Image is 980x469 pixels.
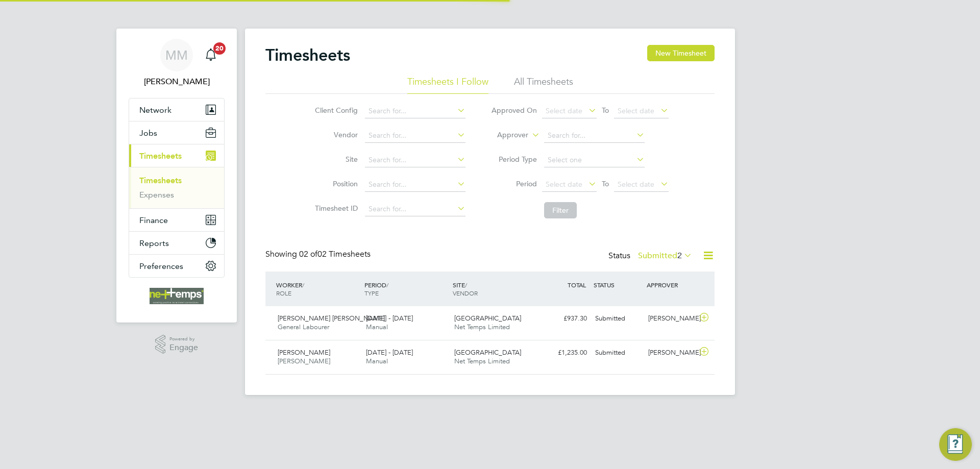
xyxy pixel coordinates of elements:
span: MM [165,48,188,62]
span: / [465,281,467,289]
button: Finance [129,209,224,231]
div: £1,235.00 [538,344,591,361]
span: Select date [546,180,582,189]
span: Engage [169,343,198,352]
label: Vendor [312,130,358,139]
span: Network [139,105,171,115]
div: [PERSON_NAME] [644,310,697,327]
span: [DATE] - [DATE] [366,348,413,357]
span: Manual [366,357,388,365]
div: Status [608,249,694,263]
label: Approved On [491,106,537,115]
span: / [302,281,304,289]
input: Search for... [365,178,465,192]
button: Timesheets [129,144,224,167]
span: Mia Mellors [129,76,225,88]
span: 02 of [299,249,317,259]
label: Site [312,155,358,164]
span: General Labourer [278,323,329,331]
div: APPROVER [644,276,697,294]
span: Net Temps Limited [454,357,510,365]
span: Timesheets [139,151,182,161]
label: Client Config [312,106,358,115]
label: Period Type [491,155,537,164]
button: New Timesheet [647,45,715,61]
button: Engage Resource Center [939,428,972,461]
li: Timesheets I Follow [407,76,488,94]
span: To [599,104,612,117]
div: STATUS [591,276,644,294]
img: net-temps-logo-retina.png [150,288,204,304]
a: Powered byEngage [155,335,199,354]
button: Reports [129,232,224,254]
span: VENDOR [453,289,478,297]
span: / [386,281,388,289]
a: Go to home page [129,288,225,304]
input: Search for... [365,104,465,118]
div: Submitted [591,310,644,327]
button: Preferences [129,255,224,277]
div: Submitted [591,344,644,361]
li: All Timesheets [514,76,573,94]
label: Timesheet ID [312,204,358,213]
button: Network [129,98,224,121]
a: MM[PERSON_NAME] [129,39,225,88]
div: [PERSON_NAME] [644,344,697,361]
span: [PERSON_NAME] [278,348,330,357]
label: Submitted [638,251,692,261]
span: 02 Timesheets [299,249,371,259]
div: PERIOD [362,276,450,302]
span: Select date [618,106,654,115]
input: Search for... [365,202,465,216]
span: ROLE [276,289,291,297]
span: Select date [546,106,582,115]
span: Powered by [169,335,198,343]
span: Reports [139,238,169,248]
span: TOTAL [568,281,586,289]
span: To [599,177,612,190]
span: [GEOGRAPHIC_DATA] [454,348,521,357]
div: SITE [450,276,538,302]
span: [PERSON_NAME] [278,357,330,365]
div: Showing [265,249,373,260]
div: WORKER [274,276,362,302]
label: Position [312,179,358,188]
span: Finance [139,215,168,225]
span: [DATE] - [DATE] [366,314,413,323]
span: TYPE [364,289,379,297]
input: Select one [544,153,645,167]
label: Approver [482,130,528,140]
input: Search for... [544,129,645,143]
input: Search for... [365,153,465,167]
span: Net Temps Limited [454,323,510,331]
input: Search for... [365,129,465,143]
label: Period [491,179,537,188]
nav: Main navigation [116,29,237,323]
div: £937.30 [538,310,591,327]
span: Select date [618,180,654,189]
span: Jobs [139,128,157,138]
a: 20 [201,39,221,71]
button: Filter [544,202,577,218]
span: [GEOGRAPHIC_DATA] [454,314,521,323]
div: Timesheets [129,167,224,208]
span: Manual [366,323,388,331]
a: Expenses [139,190,174,200]
span: [PERSON_NAME] [PERSON_NAME] [278,314,385,323]
span: 20 [213,42,226,55]
span: 2 [677,251,682,261]
button: Jobs [129,121,224,144]
h2: Timesheets [265,45,350,65]
span: Preferences [139,261,183,271]
a: Timesheets [139,176,182,185]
